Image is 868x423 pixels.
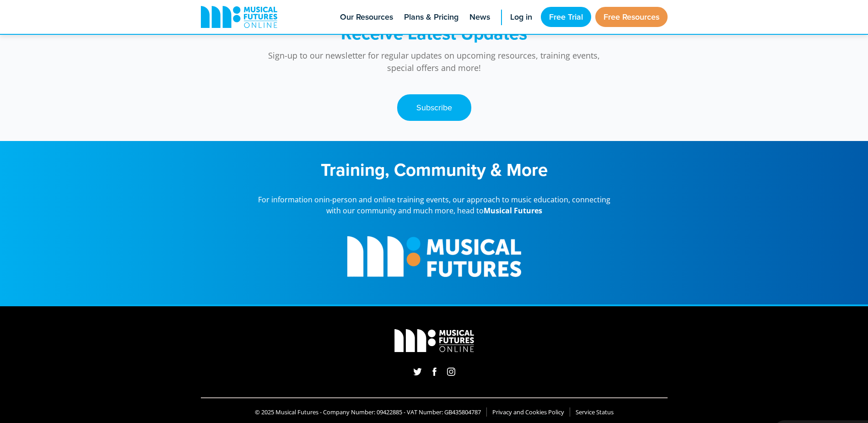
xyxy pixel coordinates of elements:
[595,7,668,27] a: Free Resources
[249,407,487,417] li: © 2025 Musical Futures - Company Number: 09422885 - VAT Number: GB435804787
[256,159,613,180] h2: Training, Community & More
[323,195,610,216] span: in-person and online training events, our approach to music education, connecting with our commun...
[469,11,490,23] span: News
[430,365,439,378] a: Facebook
[410,365,425,378] a: Twitter
[541,7,591,27] a: Free Trial
[444,365,458,378] a: Instagram
[510,11,532,23] span: Log in
[256,194,613,216] p: For information on
[404,11,458,23] span: Plans & Pricing
[484,206,542,216] a: Musical Futures
[340,11,393,23] span: Our Resources
[397,94,471,121] a: Subscribe
[576,408,614,417] a: Service Status
[492,408,564,417] a: Privacy and Cookies Policy
[256,44,613,74] p: Sign-up to our newsletter for regular updates on upcoming resources, training events, special off...
[256,23,613,44] h2: Receive Latest Updates
[484,206,542,216] strong: Musical Futures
